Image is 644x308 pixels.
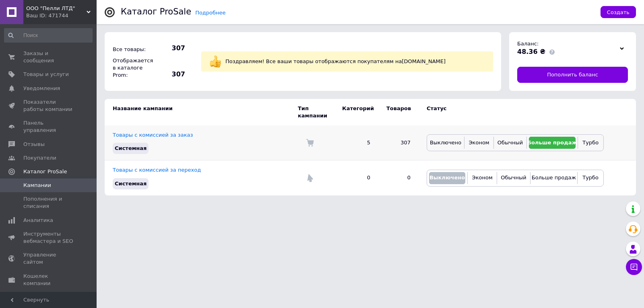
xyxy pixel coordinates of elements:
span: Больше продаж [532,175,576,181]
span: Инструменты вебмастера и SEO [23,230,74,245]
span: Обычный [497,140,523,146]
button: Эконом [470,172,495,184]
span: Турбо [582,175,599,181]
span: Отзывы [23,141,45,148]
button: Турбо [580,137,601,149]
button: Больше продаж [533,172,575,184]
div: Поздравляем! Все ваши товары отображаются покупателям на [DOMAIN_NAME] [223,56,487,67]
td: Статус [419,99,604,125]
span: Покупатели [23,154,56,162]
span: Больше продаж [527,140,577,146]
span: Турбо [582,140,599,146]
button: Чат с покупателем [626,259,642,275]
span: Каталог ProSale [23,168,67,175]
img: :+1: [209,55,221,68]
span: Пополнения и списания [23,195,74,210]
td: Тип кампании [298,99,334,125]
img: Комиссия за заказ [306,139,314,147]
div: Каталог ProSale [121,8,191,16]
span: Аналитика [23,217,53,224]
img: Комиссия за переход [306,174,314,182]
span: Заказы и сообщения [23,50,74,64]
td: 0 [378,160,419,195]
a: Подробнее [195,10,225,16]
span: Системная [115,145,147,151]
button: Выключено [429,172,465,184]
button: Турбо [580,172,601,184]
span: Системная [115,181,147,187]
span: Обычный [501,175,526,181]
div: Ваш ID: 471744 [26,12,97,19]
a: Пополнить баланс [517,67,628,83]
button: Обычный [499,172,528,184]
td: 5 [334,125,378,160]
span: OOO "Пелли ЛТД" [26,5,87,12]
button: Эконом [466,137,491,149]
span: Создать [607,9,630,15]
button: Создать [601,6,636,18]
span: Баланс: [517,41,539,47]
td: Категорий [334,99,378,125]
button: Выключено [429,137,462,149]
div: Отображается в каталоге Prom: [111,55,155,81]
span: Управление сайтом [23,251,74,266]
span: 48.36 ₴ [517,48,545,55]
span: Выключено [429,175,465,181]
input: Поиск [4,28,93,43]
button: Больше продаж [529,137,575,149]
td: 0 [334,160,378,195]
td: Название кампании [105,99,298,125]
span: Кошелек компании [23,273,74,287]
span: 307 [157,44,185,53]
a: Товары с комиссией за заказ [113,132,193,138]
td: Товаров [378,99,419,125]
a: Товары с комиссией за переход [113,167,201,173]
span: 307 [157,70,185,79]
span: Эконом [472,175,493,181]
span: Пополнить баланс [547,71,598,78]
span: Панель управления [23,119,74,134]
span: Показатели работы компании [23,99,74,113]
span: Выключено [430,140,461,146]
td: 307 [378,125,419,160]
div: Все товары: [111,44,155,55]
span: Уведомления [23,85,60,92]
button: Обычный [496,137,524,149]
span: Товары и услуги [23,71,69,78]
span: Эконом [469,140,489,146]
span: Кампании [23,182,51,189]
